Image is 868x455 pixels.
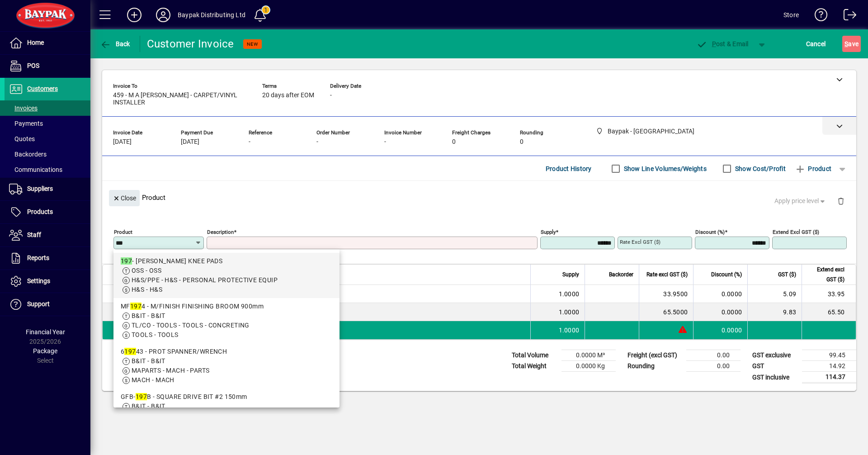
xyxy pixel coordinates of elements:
[693,321,747,339] td: 0.0000
[773,229,819,235] mat-label: Extend excl GST ($)
[711,270,742,280] span: Discount (%)
[262,92,314,99] span: 20 days after EOM
[842,36,861,52] button: Save
[623,361,686,372] td: Rounding
[5,293,90,316] a: Support
[27,208,53,215] span: Products
[27,231,41,238] span: Staff
[9,104,38,112] span: Invoices
[559,308,580,317] span: 1.0000
[5,247,90,270] a: Reports
[102,181,856,214] div: Product
[646,270,688,280] span: Rate excl GST ($)
[693,303,747,321] td: 0.0000
[5,100,90,116] a: Invoices
[26,328,65,336] span: Financial Year
[562,270,579,280] span: Supply
[9,120,43,127] span: Payments
[546,161,592,176] span: Product History
[114,229,132,235] mat-label: Product
[147,37,234,51] div: Customer Invoice
[27,300,50,308] span: Support
[802,372,856,383] td: 114.37
[27,277,50,284] span: Settings
[249,138,250,146] span: -
[520,138,524,146] span: 0
[27,62,39,69] span: POS
[695,229,725,235] mat-label: Discount (%)
[247,41,258,47] span: NEW
[113,92,249,106] span: 459 - M A [PERSON_NAME] - CARPET/VINYL INSTALLER
[748,361,802,372] td: GST
[692,36,753,52] button: Post & Email
[5,32,90,54] a: Home
[384,138,386,146] span: -
[137,270,148,280] span: Item
[844,37,859,51] span: ave
[806,37,826,51] span: Cancel
[778,270,796,280] span: GST ($)
[623,350,686,361] td: Freight (excl GST)
[5,201,90,223] a: Products
[209,249,530,259] mat-error: Required
[807,265,844,284] span: Extend excl GST ($)
[802,361,856,372] td: 14.92
[214,308,317,317] span: STERLING SOFT SHELL KNEE PADS
[541,229,556,235] mat-label: Supply
[804,36,828,52] button: Cancel
[774,196,827,206] span: Apply price level
[748,350,802,361] td: GST exclusive
[176,307,187,317] span: Baypak - Onekawa
[783,8,799,22] div: Store
[181,138,199,146] span: [DATE]
[5,270,90,293] a: Settings
[808,2,828,31] a: Knowledge Base
[98,36,132,52] button: Back
[214,270,241,280] span: Description
[712,40,716,47] span: P
[645,308,688,317] div: 65.5000
[330,92,332,99] span: -
[542,161,595,177] button: Product History
[733,164,786,173] label: Show Cost/Profit
[5,55,90,77] a: POS
[559,289,580,299] span: 1.0000
[837,2,857,31] a: Logout
[9,166,62,173] span: Communications
[100,40,130,47] span: Back
[5,224,90,246] a: Staff
[9,151,47,158] span: Backorders
[559,326,580,335] span: 1.0000
[452,138,456,146] span: 0
[178,8,245,22] div: Baypak Distributing Ltd
[747,285,802,303] td: 5.09
[214,289,316,299] span: VAC BAG VAC MASTER 20-50L (/5)
[802,303,856,321] td: 65.50
[830,197,852,205] app-page-header-button: Delete
[113,138,132,146] span: [DATE]
[27,185,53,192] span: Suppliers
[507,361,561,372] td: Total Weight
[686,350,741,361] td: 0.00
[107,194,142,202] app-page-header-button: Close
[696,40,749,47] span: ost & Email
[109,190,140,206] button: Close
[316,138,318,146] span: -
[686,361,741,372] td: 0.00
[176,289,187,299] span: Baypak - Onekawa
[27,85,58,92] span: Customers
[137,308,158,317] div: 18-550
[137,289,168,299] div: M.P.20095
[609,270,633,280] span: Backorder
[207,229,234,235] mat-label: Description
[9,135,35,142] span: Quotes
[830,190,852,212] button: Delete
[771,193,830,209] button: Apply price level
[561,361,616,372] td: 0.0000 Kg
[5,162,90,177] a: Communications
[90,36,140,52] app-page-header-button: Back
[193,325,203,335] span: Baypak - Onekawa
[844,40,848,47] span: S
[747,303,802,321] td: 9.83
[5,131,90,147] a: Quotes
